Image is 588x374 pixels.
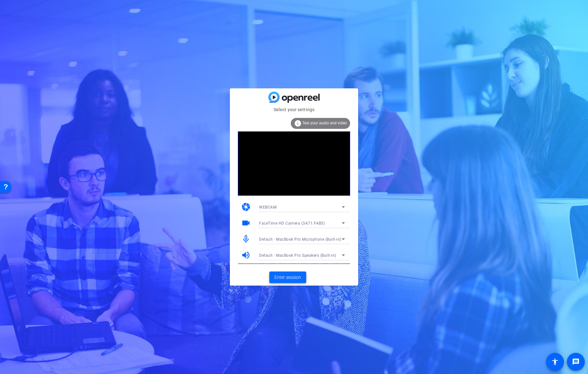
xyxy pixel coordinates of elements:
span: Enter session [274,274,301,281]
span: Default - MacBook Pro Speakers (Built-in) [259,253,336,258]
span: Default - MacBook Pro Microphone (Built-in) [259,237,341,242]
mat-icon: volume_up [241,250,251,260]
mat-icon: message [572,358,580,366]
button: Enter session [269,272,306,283]
mat-icon: camera [241,202,251,212]
mat-icon: videocam [241,218,251,228]
img: blue-gradient.svg [268,92,320,103]
span: WEBCAM [259,205,276,209]
mat-card-subtitle: Select your settings [230,106,358,113]
mat-icon: mic_none [241,234,251,244]
mat-icon: accessibility [551,358,559,366]
span: FaceTime HD Camera (3A71:F4B5) [259,221,325,226]
mat-icon: info [294,120,302,127]
span: Test your audio and video [302,121,347,125]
